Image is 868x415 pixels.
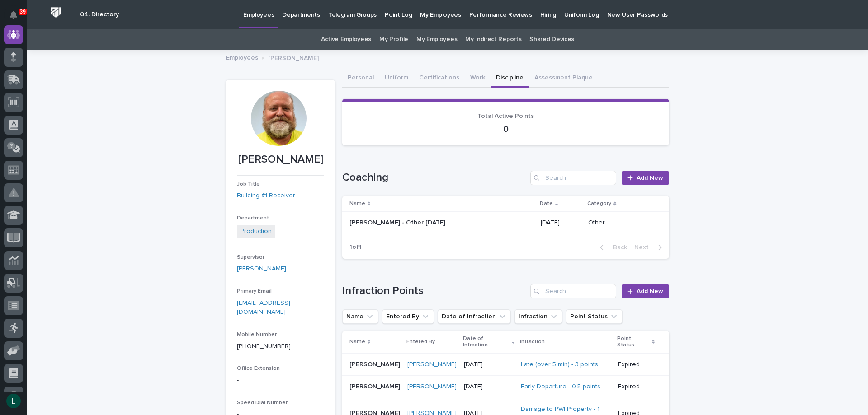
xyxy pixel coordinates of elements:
[477,113,534,119] span: Total Active Points
[593,243,631,252] button: Back
[47,4,64,21] img: Workspace Logo
[268,52,319,62] p: [PERSON_NAME]
[342,376,669,398] tr: [PERSON_NAME][PERSON_NAME] [PERSON_NAME] [DATE]Early Departure - 0.5 points Expired
[237,332,277,337] span: Mobile Number
[379,29,408,50] a: My Profile
[608,244,627,251] span: Back
[617,334,650,350] p: Point Status
[342,284,527,298] h1: Infraction Points
[226,52,258,62] a: Employees
[237,343,291,350] a: [PHONE_NUMBER]
[382,309,434,324] button: Entered By
[342,236,369,258] p: 1 of 1
[237,153,324,166] p: [PERSON_NAME]
[11,11,23,25] div: Notifications39
[540,199,553,209] p: Date
[529,29,574,50] a: Shared Devices
[349,217,447,227] p: [PERSON_NAME] - Other [DATE]
[353,124,658,135] p: 0
[414,69,465,88] button: Certifications
[342,211,669,234] tr: [PERSON_NAME] - Other [DATE][PERSON_NAME] - Other [DATE] [DATE]Other
[80,11,119,19] h2: 04. Directory
[241,227,272,236] a: Production
[237,264,286,274] a: [PERSON_NAME]
[416,29,457,50] a: My Employees
[530,284,616,298] input: Search
[342,309,378,324] button: Name
[237,255,264,260] span: Supervisor
[520,337,545,347] p: Infraction
[4,5,23,24] button: Notifications
[514,309,562,324] button: Infraction
[237,400,288,406] span: Speed Dial Number
[491,69,529,88] button: Discipline
[634,244,654,251] span: Next
[618,361,655,368] p: Expired
[521,383,600,391] a: Early Departure - 0.5 points
[237,182,260,187] span: Job Title
[237,191,295,201] a: Building #1 Receiver
[529,69,598,88] button: Assessment Plaque
[20,9,26,15] p: 39
[349,199,365,209] p: Name
[237,300,290,316] a: [EMAIL_ADDRESS][DOMAIN_NAME]
[349,381,402,391] p: [PERSON_NAME]
[588,219,655,227] p: Other
[637,288,663,294] span: Add New
[349,337,365,347] p: Name
[622,284,669,298] a: Add New
[530,171,616,185] input: Search
[407,383,457,391] a: [PERSON_NAME]
[342,171,527,184] h1: Coaching
[237,289,272,294] span: Primary Email
[438,309,511,324] button: Date of Infraction
[406,337,435,347] p: Entered By
[631,243,669,252] button: Next
[464,361,514,368] p: [DATE]
[237,366,280,371] span: Office Extension
[349,359,402,368] p: [PERSON_NAME]
[622,171,669,185] a: Add New
[587,199,611,209] p: Category
[237,376,324,385] p: -
[407,361,457,368] a: [PERSON_NAME]
[465,69,491,88] button: Work
[464,383,514,391] p: [DATE]
[541,219,581,227] p: [DATE]
[237,215,269,221] span: Department
[379,69,414,88] button: Uniform
[465,29,521,50] a: My Indirect Reports
[321,29,371,50] a: Active Employees
[521,361,598,368] a: Late (over 5 min) - 3 points
[4,392,23,410] button: users-avatar
[342,69,379,88] button: Personal
[342,353,669,376] tr: [PERSON_NAME][PERSON_NAME] [PERSON_NAME] [DATE]Late (over 5 min) - 3 points Expired
[463,334,509,350] p: Date of Infraction
[566,309,623,324] button: Point Status
[637,175,663,181] span: Add New
[618,383,655,391] p: Expired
